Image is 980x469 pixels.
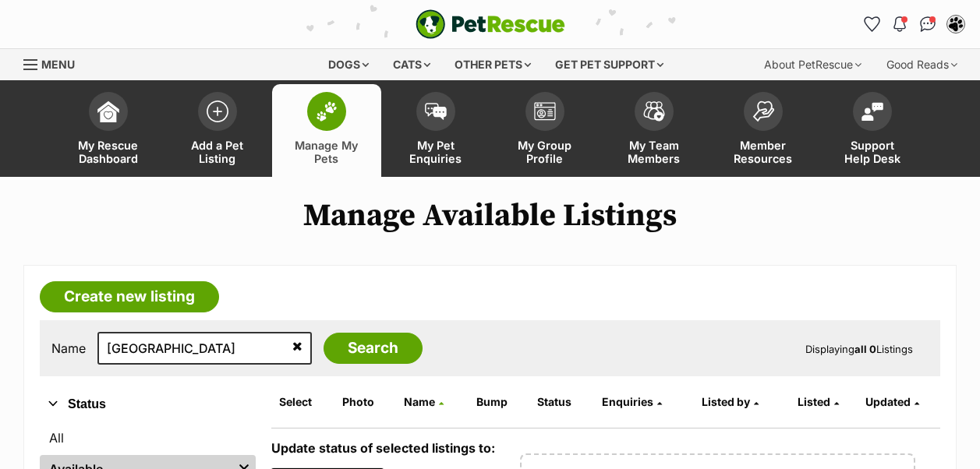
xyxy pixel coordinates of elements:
[40,424,256,452] a: All
[404,395,444,408] a: Name
[887,12,912,37] button: Notifications
[401,139,471,165] span: My Pet Enquiries
[23,49,86,77] a: Menu
[271,440,495,456] label: Update status of selected listings to:
[416,9,565,39] a: PetRescue
[818,84,927,177] a: Support Help Desk
[470,390,529,414] th: Bump
[798,395,830,408] span: Listed
[317,49,380,80] div: Dogs
[163,84,272,177] a: Add a Pet Listing
[444,49,542,80] div: Other pets
[600,84,709,177] a: My Team Members
[728,139,798,165] span: Member Resources
[510,139,580,165] span: My Group Profile
[859,12,968,37] ul: Account quick links
[602,395,653,408] span: translation missing: en.admin.listings.index.attributes.enquiries
[837,139,907,165] span: Support Help Desk
[805,343,913,355] span: Displaying Listings
[425,103,447,120] img: pet-enquiries-icon-7e3ad2cf08bfb03b45e93fb7055b45f3efa6380592205ae92323e6603595dc1f.svg
[51,341,86,355] label: Name
[709,84,818,177] a: Member Resources
[316,101,338,122] img: manage-my-pets-icon-02211641906a0b7f246fdf0571729dbe1e7629f14944591b6c1af311fb30b64b.svg
[272,84,381,177] a: Manage My Pets
[643,101,665,122] img: team-members-icon-5396bd8760b3fe7c0b43da4ab00e1e3bb1a5d9ba89233759b79545d2d3fc5d0d.svg
[41,58,75,71] span: Menu
[531,390,594,414] th: Status
[876,49,968,80] div: Good Reads
[273,390,334,414] th: Select
[40,281,219,312] a: Create new listing
[381,84,490,177] a: My Pet Enquiries
[753,49,872,80] div: About PetRescue
[97,100,119,122] img: dashboard-icon-eb2f2d2d3e046f16d808141f083e7271f6b2e854fb5c12c21221c1fb7104beca.svg
[702,395,750,408] span: Listed by
[490,84,600,177] a: My Group Profile
[861,102,883,121] img: help-desk-icon-fdf02630f3aa405de69fd3d07c3f3aa587a6932b1a1747fa1d2bba05be0121f9.svg
[619,139,689,165] span: My Team Members
[943,12,968,37] button: My account
[798,395,839,408] a: Listed
[54,84,163,177] a: My Rescue Dashboard
[73,139,143,165] span: My Rescue Dashboard
[859,12,884,37] a: Favourites
[893,16,906,32] img: notifications-46538b983faf8c2785f20acdc204bb7945ddae34d4c08c2a6579f10ce5e182be.svg
[416,9,565,39] img: logo-e224e6f780fb5917bec1dbf3a21bbac754714ae5b6737aabdf751b685950b380.svg
[404,395,435,408] span: Name
[865,395,919,408] a: Updated
[854,343,876,355] strong: all 0
[207,100,228,122] img: add-pet-listing-icon-0afa8454b4691262ce3f59096e99ab1cd57d4a30225e0717b998d2c9b9846f56.svg
[182,139,253,165] span: Add a Pet Listing
[948,16,964,32] img: Lynda Smith profile pic
[544,49,674,80] div: Get pet support
[382,49,441,80] div: Cats
[40,394,256,414] button: Status
[292,139,362,165] span: Manage My Pets
[915,12,940,37] a: Conversations
[702,395,759,408] a: Listed by
[324,333,423,364] input: Search
[865,395,911,408] span: Updated
[752,100,774,122] img: member-resources-icon-8e73f808a243e03378d46382f2149f9095a855e16c252ad45f914b54edf8863c.svg
[534,102,556,121] img: group-profile-icon-3fa3cf56718a62981997c0bc7e787c4b2cf8bcc04b72c1350f741eb67cf2f40e.svg
[920,16,936,32] img: chat-41dd97257d64d25036548639549fe6c8038ab92f7586957e7f3b1b290dea8141.svg
[336,390,396,414] th: Photo
[602,395,662,408] a: Enquiries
